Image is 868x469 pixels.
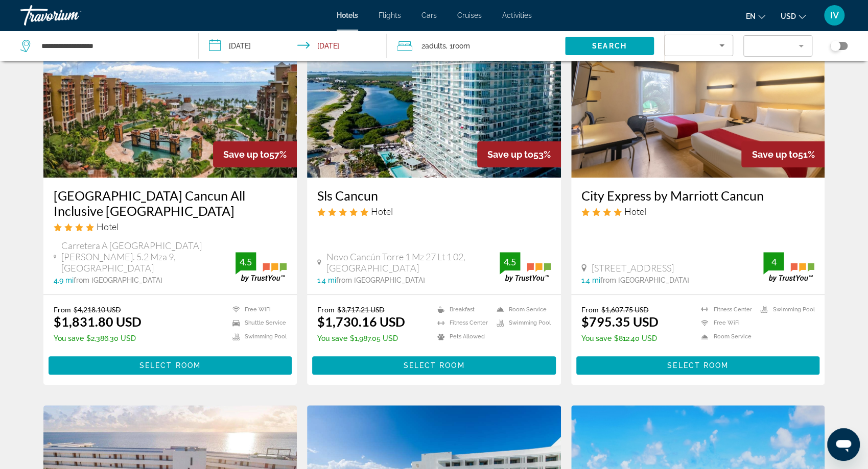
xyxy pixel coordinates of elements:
[696,332,755,341] li: Room Service
[781,9,806,23] button: Change currency
[20,2,123,29] a: Travorium
[581,334,659,342] p: $812.40 USD
[139,361,201,369] span: Select Room
[61,240,236,274] span: Carretera A [GEOGRAPHIC_DATA][PERSON_NAME]. 5.2 Mza 9, [GEOGRAPHIC_DATA]
[337,305,385,314] del: $3,717.21 USD
[307,14,561,178] img: Hotel image
[403,361,464,369] span: Select Room
[696,319,755,328] li: Free WiFi
[592,262,674,274] span: [STREET_ADDRESS]
[432,319,491,328] li: Fitness Center
[317,206,551,217] div: 5 star Hotel
[491,305,551,314] li: Room Service
[421,39,446,53] span: 2
[236,252,287,282] img: trustyou-badge.svg
[421,11,437,19] a: Cars
[337,11,358,19] a: Hotels
[213,141,297,167] div: 57%
[74,276,162,284] span: from [GEOGRAPHIC_DATA]
[830,10,839,20] span: IV
[54,334,142,342] p: $2,386.30 USD
[571,14,825,178] img: Hotel image
[371,206,393,217] span: Hotel
[741,141,825,167] div: 51%
[581,314,659,329] ins: $795.35 USD
[823,41,848,51] button: Toggle map
[576,358,820,369] a: Select Room
[326,251,500,274] span: Novo Cancún Torre 1 Mz 27 Lt 1 02, [GEOGRAPHIC_DATA]
[502,11,532,19] a: Activities
[312,358,556,369] a: Select Room
[500,256,520,268] div: 4.5
[565,37,654,55] button: Search
[49,356,292,375] button: Select Room
[746,12,756,20] span: en
[54,314,142,329] ins: $1,831.80 USD
[600,276,689,284] span: from [GEOGRAPHIC_DATA]
[763,256,784,268] div: 4
[317,334,347,342] span: You save
[500,252,551,282] img: trustyou-badge.svg
[97,221,119,232] span: Hotel
[581,206,815,217] div: 4 star Hotel
[432,305,491,314] li: Breakfast
[227,319,287,328] li: Shuttle Service
[487,149,533,160] span: Save up to
[752,149,797,160] span: Save up to
[54,334,84,342] span: You save
[581,276,600,284] span: 1.4 mi
[425,42,446,50] span: Adults
[317,334,405,342] p: $1,987.05 USD
[317,314,405,329] ins: $1,730.16 USD
[43,14,297,178] img: Hotel image
[581,334,612,342] span: You save
[673,39,724,52] mat-select: Sort by
[317,305,335,314] span: From
[743,35,812,57] button: Filter
[199,31,387,61] button: Check-in date: Feb 16, 2026 Check-out date: Feb 23, 2026
[336,276,425,284] span: from [GEOGRAPHIC_DATA]
[624,206,646,217] span: Hotel
[74,305,121,314] del: $4,218.10 USD
[581,188,815,203] a: City Express by Marriott Cancun
[223,149,269,160] span: Save up to
[457,11,482,19] a: Cruises
[379,11,401,19] a: Flights
[491,319,551,328] li: Swimming Pool
[581,305,599,314] span: From
[49,358,292,369] a: Select Room
[54,276,74,284] span: 4.9 mi
[763,252,814,282] img: trustyou-badge.svg
[446,39,470,53] span: , 1
[821,5,848,26] button: User Menu
[432,332,491,341] li: Pets Allowed
[696,305,755,314] li: Fitness Center
[387,31,565,61] button: Travelers: 2 adults, 0 children
[227,305,287,314] li: Free WiFi
[592,42,627,50] span: Search
[453,42,470,50] span: Room
[317,188,551,203] a: Sls Cancun
[755,305,814,314] li: Swimming Pool
[746,9,765,23] button: Change language
[781,12,796,20] span: USD
[54,221,287,232] div: 4 star Hotel
[236,256,256,268] div: 4.5
[317,276,336,284] span: 1.4 mi
[601,305,649,314] del: $1,607.75 USD
[54,188,287,218] a: [GEOGRAPHIC_DATA] Cancun All Inclusive [GEOGRAPHIC_DATA]
[312,356,556,375] button: Select Room
[576,356,820,375] button: Select Room
[827,428,860,461] iframe: Кнопка запуска окна обмена сообщениями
